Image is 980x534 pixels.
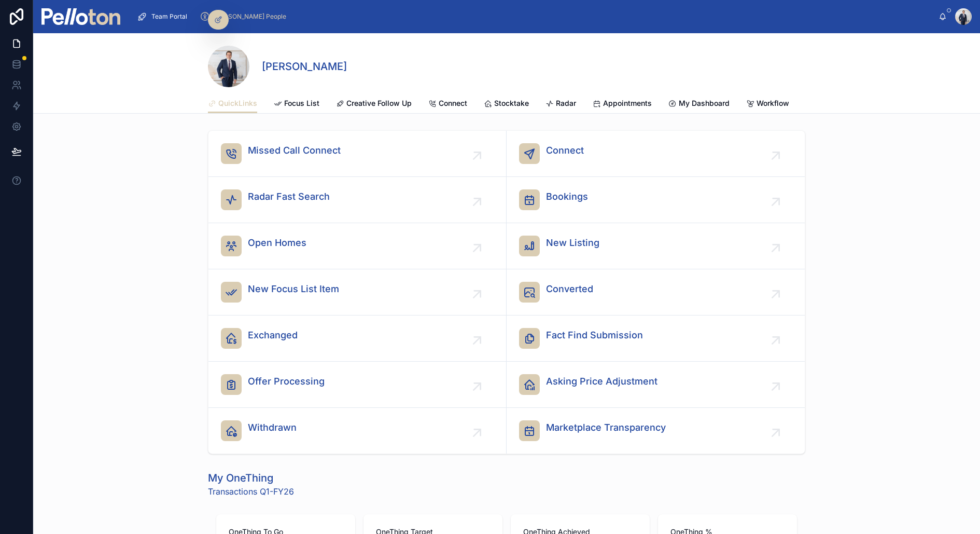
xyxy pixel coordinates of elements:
[679,98,730,108] span: My Dashboard
[507,362,805,408] a: Asking Price Adjustment
[208,131,507,177] a: Missed Call Connect
[151,12,187,21] span: Team Portal
[507,269,805,316] a: Converted
[556,98,576,108] span: Radar
[546,420,666,435] span: Marketplace Transparency
[129,5,939,28] div: scrollable content
[284,98,319,108] span: Focus List
[208,94,257,114] a: QuickLinks
[346,98,412,108] span: Creative Follow Up
[494,98,529,108] span: Stocktake
[214,12,286,21] span: [PERSON_NAME] People
[208,269,507,316] a: New Focus List Item
[336,94,412,115] a: Creative Follow Up
[546,236,599,250] span: New Listing
[603,98,652,108] span: Appointments
[208,408,507,454] a: Withdrawn
[484,94,529,115] a: Stocktake
[546,282,593,296] span: Converted
[274,94,319,115] a: Focus List
[507,316,805,362] a: Fact Find Submission
[134,7,194,26] a: Team Portal
[248,236,306,250] span: Open Homes
[208,316,507,362] a: Exchanged
[208,177,507,223] a: Radar Fast Search
[41,8,120,25] img: App logo
[248,328,298,343] span: Exchanged
[218,98,257,108] span: QuickLinks
[197,7,293,26] a: [PERSON_NAME] People
[248,282,339,296] span: New Focus List Item
[546,143,584,158] span: Connect
[546,189,588,204] span: Bookings
[593,94,652,115] a: Appointments
[208,223,507,269] a: Open Homes
[546,328,643,343] span: Fact Find Submission
[746,94,789,115] a: Workflow
[208,471,294,485] h1: My OneThing
[248,189,330,204] span: Radar Fast Search
[248,143,341,158] span: Missed Call Connect
[507,408,805,454] a: Marketplace Transparency
[428,94,467,115] a: Connect
[545,94,576,115] a: Radar
[262,59,347,74] h1: [PERSON_NAME]
[507,223,805,269] a: New Listing
[208,485,294,498] span: Transactions Q1-FY26
[248,420,297,435] span: Withdrawn
[668,94,730,115] a: My Dashboard
[757,98,789,108] span: Workflow
[439,98,467,108] span: Connect
[248,374,325,389] span: Offer Processing
[507,131,805,177] a: Connect
[208,362,507,408] a: Offer Processing
[507,177,805,223] a: Bookings
[546,374,657,389] span: Asking Price Adjustment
